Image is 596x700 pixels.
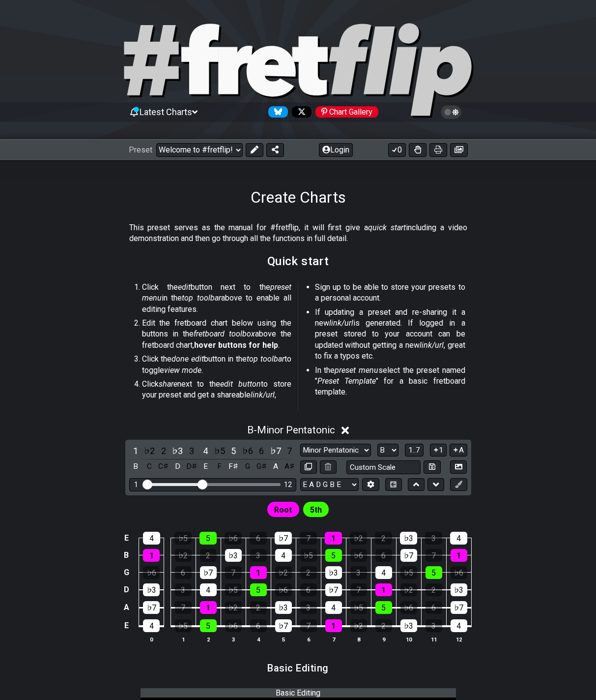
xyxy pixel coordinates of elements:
div: 2 [250,601,267,614]
div: 7 [426,549,442,562]
th: 0 [139,634,164,644]
div: toggle pitch class [129,460,142,473]
div: toggle scale degree [171,444,184,457]
div: 6 [375,549,392,562]
div: toggle pitch class [269,460,282,473]
div: 4 [450,532,467,545]
div: 2 [375,619,392,632]
div: toggle pitch class [185,460,198,473]
a: Follow #fretflip at X [288,106,312,118]
td: A [120,598,132,616]
button: Login [319,143,353,157]
div: 2 [426,583,442,596]
div: toggle scale degree [213,444,226,457]
td: D [120,581,132,599]
div: ♭3 [400,619,417,632]
div: 3 [300,601,317,614]
div: ♭6 [400,601,417,614]
div: toggle pitch class [171,460,184,473]
em: done edit [171,354,204,364]
td: G [120,564,132,581]
div: 1 [143,549,160,562]
div: 6 [300,583,317,596]
h3: Basic Editing [267,663,329,673]
div: Basic Editing [141,688,456,698]
h1: Create Charts [251,188,346,207]
em: edit button [220,379,261,389]
div: ♭6 [143,566,160,579]
div: 7 [175,601,192,614]
em: top toolbar [247,354,284,364]
div: 3 [426,619,442,632]
span: B - Minor Pentatonic [247,424,335,436]
div: toggle pitch class [241,460,254,473]
th: 10 [396,634,421,644]
em: link/url [251,390,275,399]
span: First enable full edit mode to edit [310,503,322,517]
div: Visible fret range [129,478,296,491]
div: ♭3 [143,583,160,596]
div: ♭6 [451,566,467,579]
div: ♭5 [225,583,242,596]
p: Sign up to be able to store your presets to a personal account. [315,282,465,304]
strong: hover buttons for help [194,340,278,350]
select: Scale [300,444,371,457]
div: 4 [275,549,292,562]
div: 4 [143,532,160,545]
button: Print [429,143,447,157]
th: 7 [321,634,346,644]
div: ♭7 [200,566,217,579]
div: 1 [200,601,217,614]
div: 6 [250,619,267,632]
th: 1 [170,634,196,644]
div: toggle scale degree [199,444,212,457]
em: link/url [329,318,353,328]
th: 11 [421,634,446,644]
button: Toggle horizontal chord view [385,478,402,491]
div: ♭5 [174,532,192,545]
div: toggle pitch class [143,460,156,473]
div: ♭2 [350,532,367,545]
div: ♭5 [175,619,192,632]
div: ♭5 [400,566,417,579]
button: Store user defined scale [424,460,440,474]
th: 3 [221,634,246,644]
div: 1 [451,549,467,562]
div: 6 [426,601,442,614]
th: 5 [271,634,296,644]
button: 1 [430,444,447,457]
div: toggle scale degree [185,444,198,457]
div: 1 [134,481,138,489]
em: preset menu [335,365,378,375]
div: ♭5 [300,549,317,562]
span: Preset [129,145,152,154]
div: ♭3 [275,601,292,614]
div: Chart Gallery [315,106,378,118]
div: toggle scale degree [241,444,254,457]
em: share [159,379,177,389]
span: 1..7 [408,446,420,455]
div: toggle pitch class [227,460,240,473]
div: ♭5 [350,601,367,614]
div: 1 [325,619,342,632]
button: Edit Tuning [362,478,379,491]
div: ♭3 [225,549,242,562]
p: If updating a preset and re-sharing it a new is generated. If logged in a preset stored to your a... [315,307,465,362]
div: ♭7 [275,532,292,545]
div: 5 [200,619,217,632]
div: 1 [250,566,267,579]
a: Follow #fretflip at Bluesky [264,106,288,118]
select: Preset [156,143,243,157]
th: 12 [446,634,471,644]
button: Copy [300,460,317,474]
div: 7 [300,619,317,632]
div: 7 [225,566,242,579]
div: toggle pitch class [157,460,170,473]
div: ♭6 [275,583,292,596]
div: ♭2 [175,549,192,562]
div: 5 [325,549,342,562]
div: toggle scale degree [143,444,156,457]
em: quick start [368,223,406,232]
button: Toggle Dexterity for all fretkits [409,143,426,157]
div: ♭3 [451,583,467,596]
